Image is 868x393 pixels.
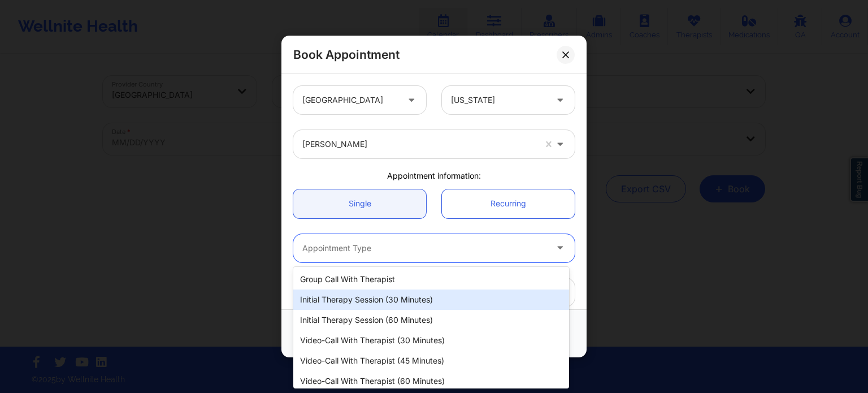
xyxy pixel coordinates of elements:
[293,269,569,290] div: Group Call with Therapist
[293,310,569,330] div: Initial Therapy Session (60 minutes)
[293,371,569,391] div: Video-Call with Therapist (60 minutes)
[285,170,583,182] div: Appointment information:
[293,351,569,371] div: Video-Call with Therapist (45 minutes)
[293,47,400,62] h2: Book Appointment
[442,189,575,218] a: Recurring
[302,86,398,114] div: [GEOGRAPHIC_DATA]
[293,330,569,351] div: Video-Call with Therapist (30 minutes)
[293,189,426,218] a: Single
[451,86,546,114] div: [US_STATE]
[293,290,569,310] div: Initial Therapy Session (30 minutes)
[302,130,535,158] div: [PERSON_NAME]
